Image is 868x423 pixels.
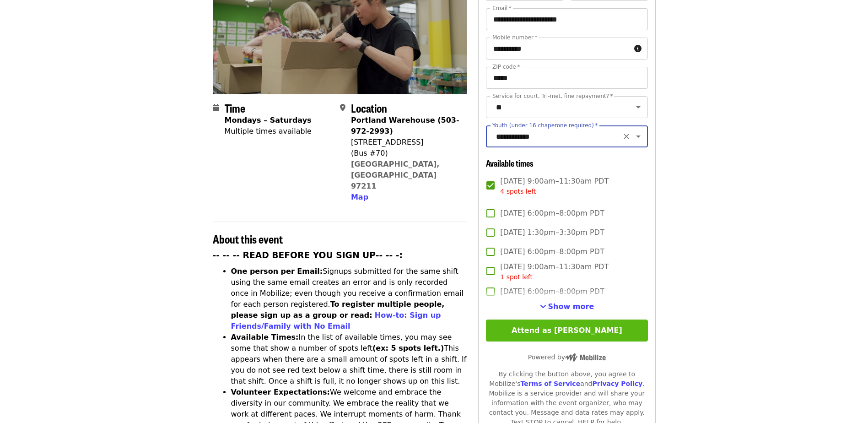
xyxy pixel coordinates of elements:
strong: Mondays – Saturdays [225,116,312,125]
input: Mobile number [486,38,630,60]
strong: To register multiple people, please sign up as a group or read: [231,300,445,320]
span: Location [351,100,387,116]
li: In the list of available times, you may see some that show a number of spots left This appears wh... [231,332,468,387]
label: Mobile number [492,35,537,40]
span: [DATE] 1:30pm–3:30pm PDT [500,227,604,238]
span: Map [351,193,368,201]
input: ZIP code [486,67,647,89]
span: Available times [486,157,534,169]
div: (Bus #70) [351,148,460,159]
button: Clear [620,130,633,143]
span: 1 spot left [500,273,533,281]
button: Attend as [PERSON_NAME] [486,320,647,342]
span: Powered by [528,353,606,361]
i: map-marker-alt icon [340,103,345,112]
span: 4 spots left [500,188,536,195]
label: ZIP code [492,64,520,70]
label: Email [492,5,512,11]
label: Youth (under 16 chaperone required) [492,123,598,128]
strong: -- -- -- READ BEFORE YOU SIGN UP-- -- -: [213,250,403,260]
span: Show more [548,302,594,311]
strong: Available Times: [231,333,299,342]
i: circle-info icon [634,44,642,53]
input: Email [486,8,647,30]
div: Multiple times available [225,126,312,137]
i: calendar icon [213,103,219,112]
span: [DATE] 9:00am–11:30am PDT [500,176,609,196]
img: Powered by Mobilize [565,353,606,362]
strong: One person per Email: [231,267,323,276]
span: [DATE] 6:00pm–8:00pm PDT [500,286,604,297]
div: [STREET_ADDRESS] [351,137,460,148]
button: Open [632,101,645,114]
strong: (ex: 5 spots left.) [372,344,444,352]
strong: Portland Warehouse (503-972-2993) [351,116,459,136]
a: How-to: Sign up Friends/Family with No Email [231,311,441,331]
strong: Volunteer Expectations: [231,388,330,396]
button: Open [632,130,645,143]
span: [DATE] 9:00am–11:30am PDT [500,261,609,282]
span: Time [225,100,245,116]
label: Service for court, Tri-met, fine repayment? [492,93,613,99]
button: See more timeslots [540,301,594,312]
span: [DATE] 6:00pm–8:00pm PDT [500,208,604,219]
a: Terms of Service [520,380,580,387]
span: About this event [213,231,283,247]
button: Map [351,192,368,203]
a: [GEOGRAPHIC_DATA], [GEOGRAPHIC_DATA] 97211 [351,160,440,190]
a: Privacy Policy [592,380,642,387]
span: [DATE] 6:00pm–8:00pm PDT [500,246,604,257]
li: Signups submitted for the same shift using the same email creates an error and is only recorded o... [231,266,468,332]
